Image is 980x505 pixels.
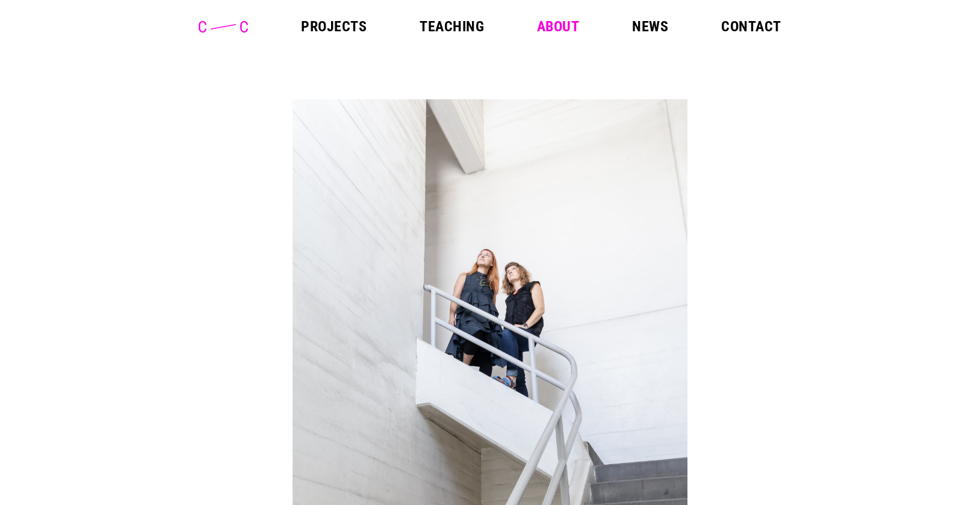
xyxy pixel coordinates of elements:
a: Projects [301,19,367,34]
a: News [632,19,668,34]
nav: Main Menu [301,19,781,34]
a: Contact [721,19,781,34]
a: Teaching [420,19,484,34]
a: About [537,19,579,34]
